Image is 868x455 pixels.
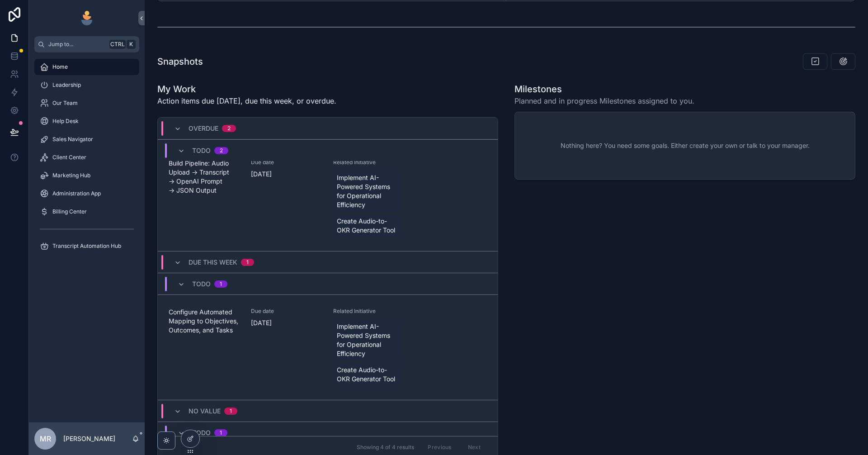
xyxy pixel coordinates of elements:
a: Implement AI-Powered Systems for Operational Efficiency [333,171,401,211]
span: Leadership [52,81,81,89]
span: Create Audio-to-OKR Generator Tool [337,365,397,384]
div: 1 [246,259,249,266]
span: Transcript Automation Hub [52,242,121,250]
span: Help Desk [52,118,79,125]
a: Client Center [34,149,139,166]
span: Due date [251,308,322,315]
span: Jump to... [48,41,106,48]
h1: Snapshots [157,55,203,68]
span: Todo [192,280,211,289]
span: Billing Center [52,208,87,215]
a: Administration App [34,185,139,202]
h1: Milestones [514,83,694,95]
a: Create Audio-to-OKR Generator Tool [333,364,401,385]
a: Implement AI-Powered Systems for Operational Efficiency [333,320,401,360]
a: Transcript Automation Hub [34,238,139,254]
a: Our Team [34,95,139,111]
a: Configure Automated Mapping to Objectives, Outcomes, and TasksDue date[DATE]Related InitiativeImp... [158,294,498,400]
img: App logo [80,11,94,25]
span: No value [189,407,221,416]
h1: My Work [157,83,336,95]
a: Create Audio-to-OKR Generator Tool [333,215,401,237]
span: Todo [192,146,211,155]
span: MR [40,433,51,444]
span: Implement AI-Powered Systems for Operational Efficiency [337,322,397,358]
a: Build Pipeline: Audio Upload → Transcript → OpenAI Prompt → JSON OutputDue date[DATE]Related Init... [158,146,498,251]
div: 1 [230,408,232,415]
span: Administration App [52,190,101,197]
span: Related Initiative [333,159,405,166]
a: Billing Center [34,204,139,220]
div: 2 [220,147,223,154]
span: Planned and in progress Milestones assigned to you. [514,95,694,106]
a: Home [34,59,139,75]
span: Create Audio-to-OKR Generator Tool [337,217,397,235]
span: Showing 4 of 4 results [357,444,414,451]
a: Marketing Hub [34,167,139,184]
div: 1 [220,429,222,436]
span: Related Initiative [333,308,405,315]
span: Our Team [52,100,78,107]
a: Leadership [34,77,139,93]
p: [DATE] [251,318,272,327]
span: Implement AI-Powered Systems for Operational Efficiency [337,173,397,209]
div: scrollable content [29,52,145,266]
a: Sales Navigator [34,131,139,147]
span: Marketing Hub [52,172,90,179]
p: [PERSON_NAME] [63,434,115,443]
span: Due This Week [189,258,237,267]
p: Action items due [DATE], due this week, or overdue. [157,95,336,106]
span: K [127,41,135,48]
span: Sales Navigator [52,136,93,143]
span: Overdue [189,124,218,133]
div: 1 [220,280,222,288]
button: Jump to...CtrlK [34,36,139,52]
span: Build Pipeline: Audio Upload → Transcript → OpenAI Prompt → JSON Output [169,159,240,195]
span: Configure Automated Mapping to Objectives, Outcomes, and Tasks [169,308,240,335]
a: Help Desk [34,113,139,129]
div: 2 [227,125,231,132]
span: Due date [251,159,322,166]
span: Client Center [52,154,86,161]
p: [DATE] [251,170,272,179]
span: Todo [192,428,211,437]
span: Nothing here? You need some goals. Either create your own or talk to your manager. [561,141,810,150]
span: Ctrl [109,40,126,49]
span: Home [52,63,68,71]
